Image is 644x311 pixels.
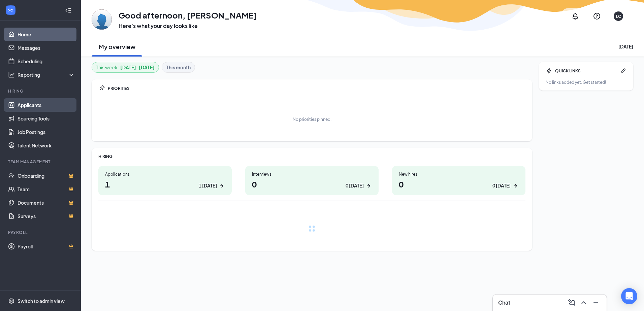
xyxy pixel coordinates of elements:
a: New hires00 [DATE]ArrowRight [392,166,525,195]
svg: ArrowRight [512,182,519,189]
svg: Bolt [546,67,552,74]
div: PRIORITIES [108,85,525,91]
a: OnboardingCrown [18,169,75,182]
svg: ComposeMessage [568,299,576,307]
svg: Notifications [571,12,579,20]
a: PayrollCrown [18,240,75,253]
img: Lisa Conley [92,9,112,30]
div: 0 [DATE] [492,182,511,189]
div: 1 [DATE] [199,182,217,189]
svg: Analysis [8,71,15,78]
a: Sourcing Tools [18,112,75,125]
b: This month [166,64,191,71]
svg: ArrowRight [218,182,225,189]
svg: WorkstreamLogo [7,7,14,13]
div: No links added yet. Get started! [546,79,626,85]
h1: 1 [105,178,225,190]
button: ComposeMessage [566,297,577,308]
svg: Collapse [65,7,72,14]
a: Home [18,28,75,41]
div: Hiring [8,88,74,94]
svg: Pin [98,85,105,92]
div: Payroll [8,230,74,235]
button: Minimize [590,297,601,308]
div: Reporting [18,71,75,78]
svg: ChevronUp [580,299,588,307]
svg: Settings [8,298,15,304]
a: Talent Network [18,139,75,152]
svg: QuestionInfo [593,12,601,20]
div: New hires [399,171,519,177]
div: [DATE] [618,43,633,50]
svg: Minimize [592,299,600,307]
div: QUICK LINKS [555,68,617,74]
div: HIRING [98,153,525,159]
svg: ArrowRight [365,182,372,189]
a: TeamCrown [18,182,75,196]
h1: 0 [252,178,372,190]
div: Team Management [8,159,74,165]
h3: Here’s what your day looks like [119,22,257,30]
a: Interviews00 [DATE]ArrowRight [245,166,379,195]
h1: 0 [399,178,519,190]
div: Switch to admin view [18,298,65,304]
div: This week : [96,64,155,71]
b: [DATE] - [DATE] [120,64,155,71]
a: Job Postings [18,125,75,139]
a: Applicants [18,98,75,112]
a: DocumentsCrown [18,196,75,209]
h2: My overview [99,42,135,51]
svg: Pen [620,67,626,74]
a: Applications11 [DATE]ArrowRight [98,166,232,195]
div: LC [616,13,621,19]
div: Interviews [252,171,372,177]
h3: Chat [498,299,510,306]
div: No priorities pinned. [293,116,331,122]
h1: Good afternoon, [PERSON_NAME] [119,9,257,21]
a: Scheduling [18,55,75,68]
a: Messages [18,41,75,55]
button: ChevronUp [578,297,589,308]
a: SurveysCrown [18,209,75,223]
div: Open Intercom Messenger [621,288,637,304]
div: Applications [105,171,225,177]
div: 0 [DATE] [346,182,364,189]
